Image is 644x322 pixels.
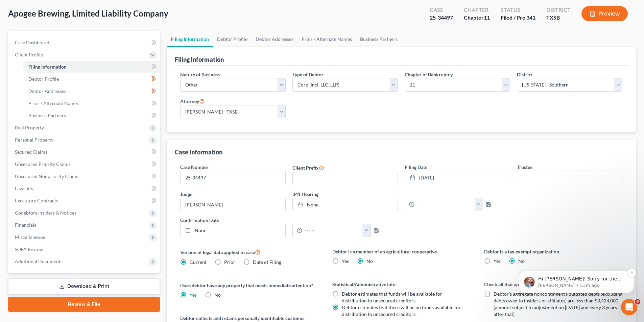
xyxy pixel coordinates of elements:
[214,292,221,298] span: No
[8,297,160,312] a: Review & File
[302,224,363,237] input: -- : --
[546,6,571,14] div: District
[252,31,297,47] a: Debtor Addresses
[175,55,224,64] div: Filing Information
[464,14,490,22] div: Chapter
[28,113,66,118] span: Business Partners
[180,164,209,171] label: Case Number
[180,191,192,198] label: Judge
[484,14,490,21] span: 11
[332,248,471,255] label: Debtor is a member of an agricultural cooperative.
[28,76,59,82] span: Debtor Profile
[342,258,349,264] span: Yes
[517,71,533,78] label: District
[181,171,285,184] input: Enter case number...
[9,158,160,170] a: Unsecured Priority Claims
[16,228,29,232] span: Home
[15,161,71,167] span: Unsecured Priority Claims
[10,43,125,65] div: message notification from James, 53m ago. Hi Vikesh! Sorry for the confusion. Are you saying that...
[106,228,119,232] span: Help
[8,8,168,18] span: Apogee Brewing, Limited Liability Company
[15,210,76,216] span: Codebtors Insiders & Notices
[90,211,135,238] button: Help
[15,222,36,228] span: Financials
[177,217,401,224] label: Confirmation Date
[621,299,637,315] iframe: Intercom live chat
[29,54,117,60] p: Message from James, sent 53m ago
[484,281,622,288] label: Check all that apply:
[15,137,53,143] span: Personal Property
[224,259,235,265] span: Prior
[7,67,29,74] span: 7 articles
[332,281,471,288] label: Statistical/Administrative Info
[28,88,66,94] span: Debtor Addresses
[414,198,475,211] input: -- : --
[180,97,205,105] label: Attorney
[430,6,453,14] div: Case
[366,258,373,264] span: No
[484,248,622,255] label: Debtor is a tax exempt organization
[15,49,26,59] img: Profile image for James
[23,61,160,73] a: Filing Information
[405,71,453,78] label: Chapter of Bankruptcy
[342,304,461,317] span: Debtor estimates that there will be no funds available for distribution to unsecured creditors.
[180,248,318,256] label: Version of legal data applied to case
[28,64,67,70] span: Filing Information
[297,31,356,47] a: Prior / Alternate Names
[28,100,79,106] span: Prior / Alternate Names
[293,172,398,185] input: --
[517,164,532,171] label: Trustee
[15,185,33,191] span: Lawsuits
[119,40,127,49] button: Dismiss notification
[23,109,160,122] a: Business Partners
[23,73,160,85] a: Debtor Profile
[405,171,510,184] a: [DATE]
[175,148,222,156] div: Case Information
[546,14,571,22] div: TXSB
[8,278,160,294] a: Download & Print
[23,97,160,109] a: Prior / Alternate Names
[15,173,79,179] span: Unsecured Nonpriority Claims
[289,191,514,198] label: 341 Hearing
[7,169,120,176] p: General and Miscellaneous Questions
[23,85,160,97] a: Debtor Addresses
[29,48,117,54] p: Hi [PERSON_NAME]! Sorry for the confusion. Are you saying that you should be able to file a new c...
[15,125,44,130] span: Real Property
[9,146,160,158] a: Secured Claims
[15,234,45,240] span: Miscellaneous
[7,151,29,158] span: 8 articles
[7,59,120,66] p: Getting Started
[9,243,160,255] a: SOFA Review
[9,36,160,49] a: Case Dashboard
[292,71,324,78] label: Type of Debtor
[356,31,402,47] a: Business Partners
[7,109,31,116] span: 18 articles
[181,198,285,211] input: --
[7,127,120,134] p: Pro+ and Whoa Features
[9,182,160,195] a: Lawsuits
[494,291,622,317] span: Debtor’s aggregate noncontingent liquidated debts (excluding debts owed to insiders or affiliates...
[7,135,120,150] p: Check out the premium features that are exclusive to the Pro+ and Whoa Plans
[15,258,63,264] span: Additional Documents
[167,31,213,47] a: Filing Information
[180,71,220,78] label: Nature of Business
[15,40,49,45] span: Case Dashboard
[494,258,501,264] span: Yes
[581,6,628,21] button: Preview
[190,292,197,298] a: Yes
[15,52,43,57] span: Client Profile
[9,170,160,182] a: Unsecured Nonpriority Claims
[181,224,285,237] a: None
[430,14,453,22] div: 25-34497
[59,3,77,14] h1: Help
[213,31,252,47] a: Debtor Profile
[7,85,120,92] p: Setting Up Your Firm
[293,198,398,211] a: None
[501,14,535,22] div: Filed / Pre 341
[292,164,324,172] label: Client Prefix
[180,282,318,289] label: Does debtor have any property that needs immediate attention?
[4,17,131,30] div: Search for helpSearch for help
[464,6,490,14] div: Chapter
[15,246,43,252] span: SOFA Review
[7,177,120,192] p: Articles that answer common questions about completing the forms in NextChapter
